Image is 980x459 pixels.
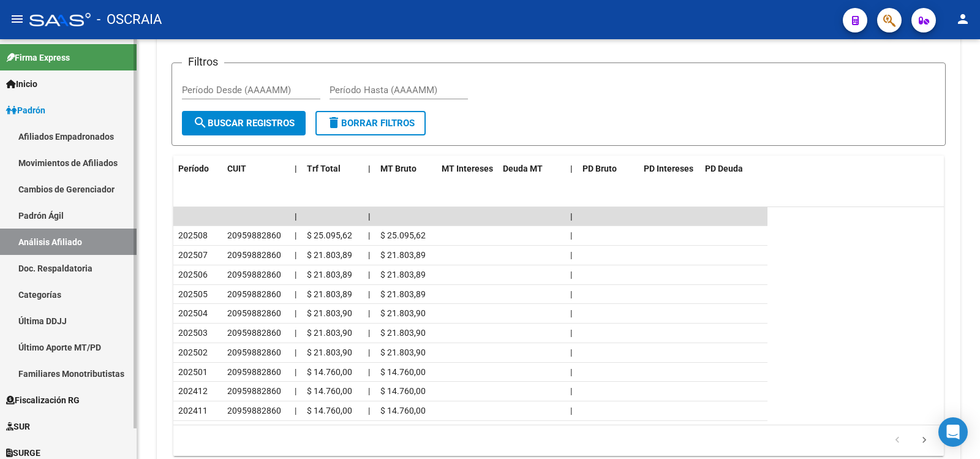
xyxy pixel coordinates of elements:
span: | [570,164,573,173]
span: $ 21.803,89 [380,289,426,299]
span: Borrar Filtros [326,118,415,129]
span: | [570,367,572,377]
span: 20959882860 [227,406,281,415]
span: 202501 [178,367,208,377]
span: 202505 [178,289,208,299]
span: 20959882860 [227,367,281,377]
span: 20959882860 [227,328,281,338]
span: Fiscalización RG [6,393,80,407]
span: 20959882860 [227,308,281,318]
span: | [295,386,296,396]
datatable-header-cell: | [290,156,302,182]
span: 202502 [178,347,208,357]
datatable-header-cell: | [363,156,375,182]
span: $ 21.803,90 [307,328,352,338]
span: | [295,347,296,357]
span: | [295,308,296,318]
span: 202507 [178,250,208,260]
button: Borrar Filtros [315,111,426,135]
h3: Filtros [182,53,224,70]
button: Buscar Registros [182,111,306,135]
span: | [570,230,572,240]
span: $ 21.803,89 [307,250,352,260]
span: | [570,386,572,396]
span: Período [178,164,209,173]
span: $ 21.803,90 [380,308,426,318]
span: 202504 [178,308,208,318]
span: - OSCRAIA [97,6,162,33]
div: Open Intercom Messenger [938,417,968,447]
span: $ 21.803,89 [307,289,352,299]
datatable-header-cell: PD Bruto [578,156,639,182]
span: 20959882860 [227,386,281,396]
span: $ 21.803,89 [380,270,426,279]
span: PD Intereses [644,164,693,173]
span: 20959882860 [227,347,281,357]
span: | [368,230,370,240]
span: 20959882860 [227,230,281,240]
span: 202506 [178,270,208,279]
span: MT Bruto [380,164,417,173]
span: | [570,308,572,318]
span: 202503 [178,328,208,338]
span: | [570,289,572,299]
span: 20959882860 [227,289,281,299]
mat-icon: menu [10,12,24,26]
datatable-header-cell: | [565,156,578,182]
span: 202411 [178,406,208,415]
span: | [570,406,572,415]
datatable-header-cell: PD Deuda [700,156,767,182]
span: PD Deuda [705,164,743,173]
span: $ 21.803,89 [380,250,426,260]
span: | [295,211,297,221]
span: | [295,270,296,279]
span: MT Intereses [442,164,493,173]
span: | [570,211,573,221]
datatable-header-cell: MT Intereses [437,156,498,182]
span: CUIT [227,164,246,173]
span: 20959882860 [227,250,281,260]
span: 202412 [178,386,208,396]
span: $ 14.760,00 [307,386,352,396]
span: | [295,289,296,299]
span: | [295,164,297,173]
span: | [368,328,370,338]
span: $ 21.803,90 [307,347,352,357]
datatable-header-cell: Trf Total [302,156,363,182]
datatable-header-cell: MT Bruto [375,156,437,182]
span: Deuda MT [503,164,543,173]
span: | [368,308,370,318]
span: | [368,289,370,299]
span: | [570,270,572,279]
a: go to previous page [886,434,909,447]
span: $ 21.803,90 [380,347,426,357]
span: Buscar Registros [193,118,295,129]
a: go to next page [913,434,936,447]
mat-icon: delete [326,115,341,130]
span: $ 14.760,00 [307,367,352,377]
span: | [368,367,370,377]
span: | [570,347,572,357]
span: $ 25.095,62 [380,230,426,240]
datatable-header-cell: Deuda MT [498,156,565,182]
span: $ 21.803,89 [307,270,352,279]
span: $ 14.760,00 [380,386,426,396]
span: $ 21.803,90 [307,308,352,318]
span: Firma Express [6,51,70,64]
span: | [368,164,371,173]
span: | [295,406,296,415]
span: | [295,250,296,260]
span: $ 25.095,62 [307,230,352,240]
span: | [295,328,296,338]
span: | [570,250,572,260]
span: 20959882860 [227,270,281,279]
span: Inicio [6,77,37,91]
span: $ 14.760,00 [307,406,352,415]
span: $ 14.760,00 [380,367,426,377]
span: | [570,328,572,338]
datatable-header-cell: CUIT [222,156,290,182]
mat-icon: person [956,12,970,26]
span: | [368,211,371,221]
span: | [368,270,370,279]
span: | [368,250,370,260]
